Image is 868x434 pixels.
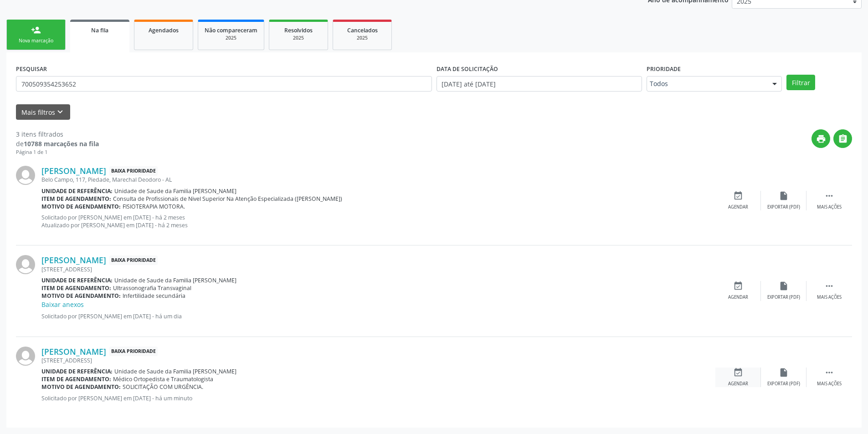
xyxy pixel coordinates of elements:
[114,187,236,195] span: Unidade de Saude da Familia [PERSON_NAME]
[733,281,743,291] i: event_available
[284,26,313,34] span: Resolvidos
[41,347,106,357] a: [PERSON_NAME]
[16,166,35,185] img: img
[41,375,111,383] b: Item de agendamento:
[41,312,715,320] p: Solicitado por [PERSON_NAME] em [DATE] - há um dia
[41,176,715,184] div: Belo Campo, 117, Piedade, Marechal Deodoro - AL
[31,25,41,35] div: person_add
[650,79,763,88] span: Todos
[41,394,715,402] p: Solicitado por [PERSON_NAME] em [DATE] - há um minuto
[91,26,108,34] span: Na fila
[779,281,789,291] i: insert_drive_file
[41,187,113,195] b: Unidade de referência:
[767,204,800,210] div: Exportar (PDF)
[109,255,158,265] span: Baixa Prioridade
[833,129,852,148] button: 
[123,383,203,391] span: SOLICITAÇÃO COM URGÊNCIA.
[824,368,834,378] i: 
[767,294,800,301] div: Exportar (PDF)
[113,284,191,292] span: Ultrassonografia Transvaginal
[41,255,106,265] a: [PERSON_NAME]
[276,35,321,41] div: 2025
[437,76,642,92] input: Selecione um intervalo
[824,191,834,201] i: 
[733,368,743,378] i: event_available
[41,383,121,391] b: Motivo de agendamento:
[41,214,715,229] p: Solicitado por [PERSON_NAME] em [DATE] - há 2 meses Atualizado por [PERSON_NAME] em [DATE] - há 2...
[817,204,842,210] div: Mais ações
[767,381,800,387] div: Exportar (PDF)
[728,294,748,301] div: Agendar
[41,203,121,210] b: Motivo de agendamento:
[16,148,99,156] div: Página 1 de 1
[728,204,748,210] div: Agendar
[16,129,99,139] div: 3 itens filtrados
[205,35,257,41] div: 2025
[41,195,111,203] b: Item de agendamento:
[41,292,121,300] b: Motivo de agendamento:
[123,203,185,210] span: FISIOTERAPIA MOTORA.
[109,347,158,356] span: Baixa Prioridade
[824,281,834,291] i: 
[779,368,789,378] i: insert_drive_file
[16,255,35,274] img: img
[786,75,815,90] button: Filtrar
[816,134,826,144] i: print
[13,37,59,44] div: Nova marcação
[113,195,342,203] span: Consulta de Profissionais de Nivel Superior Na Atenção Especializada ([PERSON_NAME])
[41,300,84,309] a: Baixar anexos
[41,284,111,292] b: Item de agendamento:
[123,292,185,300] span: Infertilidade secundária
[205,26,257,34] span: Não compareceram
[647,62,681,76] label: Prioridade
[16,62,47,76] label: PESQUISAR
[817,381,842,387] div: Mais ações
[41,166,106,176] a: [PERSON_NAME]
[812,129,830,148] button: print
[149,26,179,34] span: Agendados
[24,139,99,148] strong: 10788 marcações na fila
[437,62,498,76] label: DATA DE SOLICITAÇÃO
[41,368,113,375] b: Unidade de referência:
[779,191,789,201] i: insert_drive_file
[55,107,65,117] i: keyboard_arrow_down
[838,134,848,144] i: 
[113,375,213,383] span: Médico Ortopedista e Traumatologista
[16,347,35,366] img: img
[347,26,378,34] span: Cancelados
[41,276,113,284] b: Unidade de referência:
[114,368,236,375] span: Unidade de Saude da Familia [PERSON_NAME]
[114,276,236,284] span: Unidade de Saude da Familia [PERSON_NAME]
[16,139,99,148] div: de
[41,266,715,273] div: [STREET_ADDRESS]
[109,166,158,176] span: Baixa Prioridade
[339,35,385,41] div: 2025
[728,381,748,387] div: Agendar
[733,191,743,201] i: event_available
[817,294,842,301] div: Mais ações
[16,76,432,92] input: Nome, CNS
[41,357,715,364] div: [STREET_ADDRESS]
[16,104,70,120] button: Mais filtroskeyboard_arrow_down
